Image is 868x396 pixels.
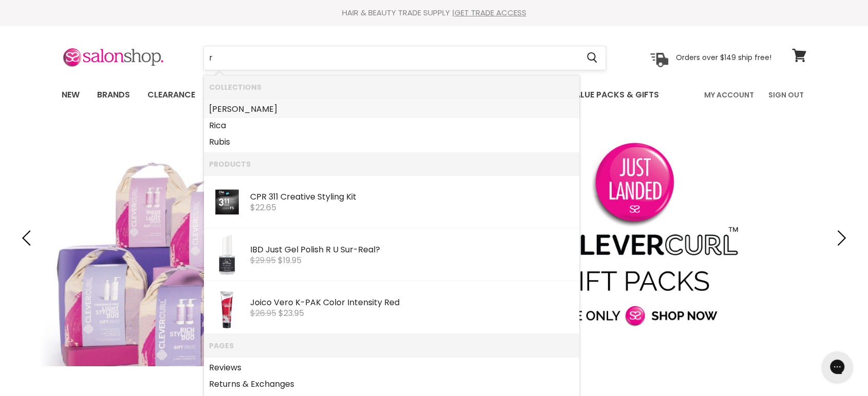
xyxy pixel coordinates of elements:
img: 311-FS_200x.png [213,181,241,224]
li: Products [204,152,579,175]
s: $26.95 [250,307,276,319]
li: Products: IBD Just Gel Polish R U Sur-Real? [204,228,579,281]
form: Product [203,46,606,70]
button: Next [829,228,850,248]
li: Collections: Rubis [204,134,579,153]
div: IBD Just Gel Polish R U Sur-Real? [250,245,574,256]
a: Clearance [140,84,203,106]
a: Rubis [209,134,574,150]
a: New [54,84,87,106]
img: R_U_Sur-Real_Just_Gel_Bottle_200x.jpg [213,233,241,276]
s: $29.95 [250,254,276,266]
a: Returns & Exchanges [209,376,574,392]
button: Previous [18,228,39,248]
input: Search [204,46,578,70]
a: My Account [698,84,760,106]
li: Pages: Returns & Exchanges [204,376,579,392]
a: Reviews [209,360,574,376]
li: Pages [204,334,579,357]
span: $23.95 [278,307,304,319]
nav: Main [49,80,819,110]
ul: Main menu [54,80,683,110]
div: CPR 311 Creative Styling Kit [250,192,574,203]
li: Products: CPR 311 Creative Styling Kit [204,175,579,228]
li: Collections: Rusk [204,98,579,117]
li: Collections [204,75,579,98]
span: $19.95 [278,254,301,266]
span: $22.65 [250,202,276,213]
li: Products: Joico Vero K-PAK Color Intensity Red [204,281,579,334]
p: Orders over $149 ship free! [676,53,771,62]
a: Sign Out [762,84,810,106]
button: Search [578,46,606,70]
a: Value Packs & Gifts [561,84,667,106]
a: Rica [209,117,574,134]
iframe: Gorgias live chat messenger [817,348,858,386]
a: GET TRADE ACCESS [455,7,526,18]
li: Pages: Reviews [204,357,579,376]
div: Joico Vero K-PAK Color Intensity Red [250,298,574,309]
div: HAIR & BEAUTY TRADE SUPPLY | [49,8,819,18]
img: ColorIntensity_Red_J13936_200x.png [213,286,241,329]
a: Brands [89,84,138,106]
li: Collections: Rica [204,117,579,134]
a: [PERSON_NAME] [209,101,574,117]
